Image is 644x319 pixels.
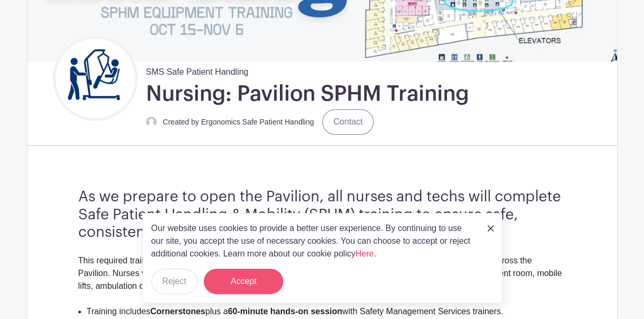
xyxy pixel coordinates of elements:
p: Our website uses cookies to provide a better user experience. By continuing to use our site, you ... [151,222,476,260]
h1: Nursing: Pavilion SPHM Training [146,81,469,107]
small: Created by Ergonomics Safe Patient Handling [163,118,314,126]
a: Contact [322,109,374,135]
button: Accept [204,269,283,294]
img: close_button-5f87c8562297e5c2d7936805f587ecaba9071eb48480494691a3f1689db116b3.svg [487,225,494,232]
strong: Cornerstones [150,307,205,316]
button: Reject [151,269,197,294]
li: Training includes plus a with Safety Management Services trainers. [87,305,566,318]
h3: As we prepare to open the Pavilion, all nurses and techs will complete Safe Patient Handling & Mo... [78,188,566,242]
img: default-ce2991bfa6775e67f084385cd625a349d9dcbb7a52a09fb2fda1e96e2d18dcdb.png [146,117,157,127]
img: Untitled%20design.png [56,39,135,118]
div: This required training is an important step in building our safety culture and ensuring consisten... [78,254,566,305]
a: Here [356,249,374,258]
strong: 60-minute hands-on session [228,307,342,316]
span: SMS Safe Patient Handling [146,61,249,78]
